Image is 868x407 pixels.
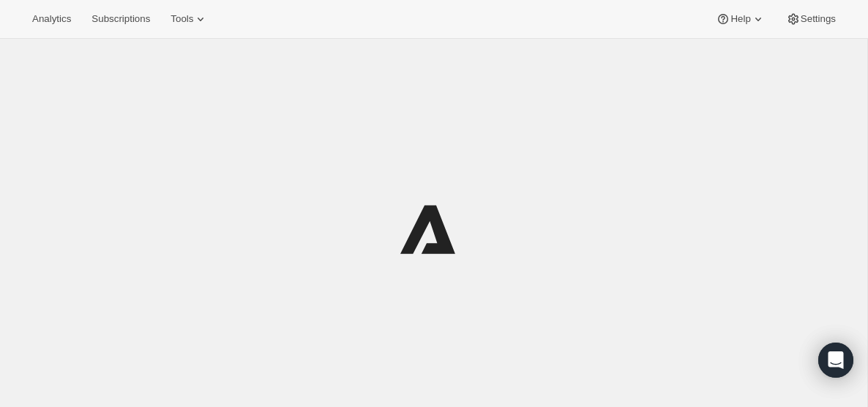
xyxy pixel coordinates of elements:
div: Open Intercom Messenger [818,343,853,378]
button: Analytics [23,9,80,29]
span: Help [730,13,750,25]
span: Subscriptions [91,13,150,25]
button: Help [707,9,774,29]
span: Settings [801,13,836,25]
button: Settings [777,9,845,29]
button: Subscriptions [83,9,159,29]
span: Analytics [32,13,71,25]
span: Tools [171,13,193,25]
button: Tools [162,9,217,29]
